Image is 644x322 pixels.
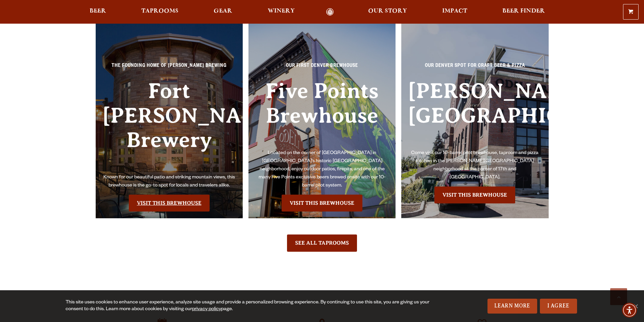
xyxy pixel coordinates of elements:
[268,8,295,14] span: Winery
[255,149,389,190] p: Located on the corner of [GEOGRAPHIC_DATA] in [GEOGRAPHIC_DATA]’s historic [GEOGRAPHIC_DATA] neig...
[282,195,362,212] a: Visit the Five Points Brewhouse
[487,299,537,314] a: Learn More
[368,8,407,14] span: Our Story
[214,8,232,14] span: Gear
[287,234,357,251] a: See All Taprooms
[137,8,183,16] a: Taprooms
[498,8,549,16] a: Beer Finder
[442,8,467,14] span: Impact
[540,299,577,314] a: I Agree
[255,79,389,149] h3: Five Points Brewhouse
[502,8,545,14] span: Beer Finder
[209,8,237,16] a: Gear
[66,299,432,313] div: This site uses cookies to enhance user experience, analyze site usage and provide a personalized ...
[102,79,236,174] h3: Fort [PERSON_NAME] Brewery
[408,79,542,149] h3: [PERSON_NAME][GEOGRAPHIC_DATA]
[263,8,299,16] a: Winery
[192,307,221,312] a: privacy policy
[438,8,472,16] a: Impact
[317,8,343,16] a: Odell Home
[129,195,210,212] a: Visit the Fort Collin's Brewery & Taproom
[141,8,178,14] span: Taprooms
[408,62,542,74] p: Our Denver spot for craft beer & pizza
[622,303,637,318] div: Accessibility Menu
[610,288,627,305] a: Scroll to top
[408,149,542,182] p: Come visit our 10-barrel pilot brewhouse, taproom and pizza kitchen in the [PERSON_NAME][GEOGRAPH...
[434,187,515,203] a: Visit the Sloan’s Lake Brewhouse
[102,62,236,74] p: The Founding Home of [PERSON_NAME] Brewing
[85,8,111,16] a: Beer
[255,62,389,74] p: Our First Denver Brewhouse
[364,8,411,16] a: Our Story
[90,8,106,14] span: Beer
[102,174,236,190] p: Known for our beautiful patio and striking mountain views, this brewhouse is the go-to spot for l...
